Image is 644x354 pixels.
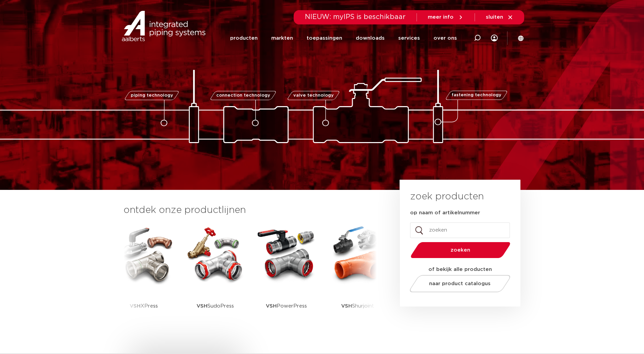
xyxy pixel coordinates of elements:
[429,281,491,286] span: naar product catalogus
[266,285,307,327] p: PowerPress
[230,25,258,51] a: producten
[327,224,388,327] a: VSHShurjoint
[428,248,493,253] span: zoeken
[307,25,342,51] a: toepassingen
[410,210,480,216] label: op naam of artikelnummer
[216,93,270,98] span: connection technology
[408,275,512,292] a: naar product catalogus
[356,25,385,51] a: downloads
[410,190,484,203] h3: zoek producten
[271,25,293,51] a: markten
[398,25,420,51] a: services
[230,25,457,51] nav: Menu
[428,15,454,20] span: meer info
[434,25,457,51] a: over ons
[410,222,510,238] input: zoeken
[113,224,174,327] a: VSHXPress
[341,303,352,309] strong: VSH
[486,14,513,20] a: sluiten
[428,267,492,272] strong: of bekijk alle producten
[266,303,277,309] strong: VSH
[486,15,503,20] span: sluiten
[256,224,317,327] a: VSHPowerPress
[341,285,374,327] p: Shurjoint
[131,93,173,98] span: piping technology
[197,303,207,309] strong: VSH
[452,93,501,98] span: fastening technology
[408,241,513,259] button: zoeken
[130,285,158,327] p: XPress
[124,203,377,217] h3: ontdek onze productlijnen
[293,93,334,98] span: valve technology
[428,14,464,20] a: meer info
[197,285,234,327] p: SudoPress
[305,14,406,20] span: NIEUW: myIPS is beschikbaar
[130,303,141,309] strong: VSH
[185,224,246,327] a: VSHSudoPress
